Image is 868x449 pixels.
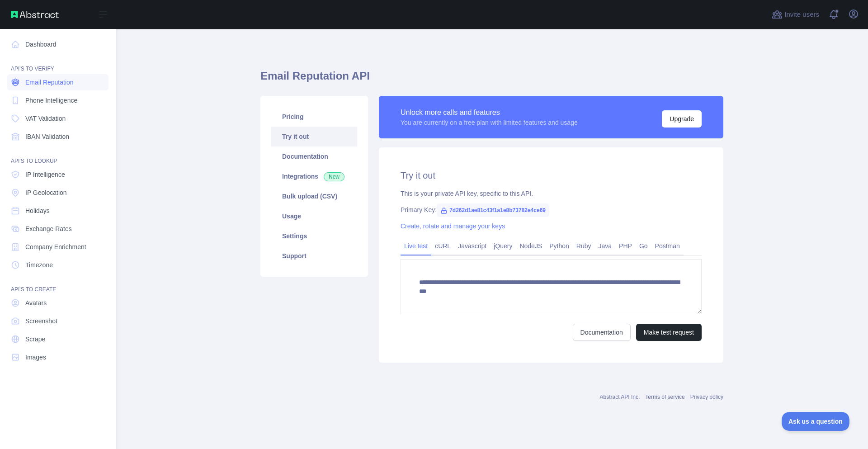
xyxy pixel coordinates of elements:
[25,224,72,233] span: Exchange Rates
[25,242,86,251] span: Company Enrichment
[7,295,108,311] a: Avatars
[271,107,357,127] a: Pricing
[615,239,636,253] a: PHP
[25,170,65,179] span: IP Intelligence
[271,127,357,147] a: Try it out
[7,313,108,329] a: Screenshot
[690,394,723,400] a: Privacy policy
[7,184,108,201] a: IP Geolocation
[651,239,684,253] a: Postman
[25,78,74,87] span: Email Reputation
[401,222,505,230] a: Create, rotate and manage your keys
[431,239,454,253] a: cURL
[401,205,702,214] div: Primary Key:
[401,239,431,253] a: Live test
[573,324,631,341] a: Documentation
[271,186,357,206] a: Bulk upload (CSV)
[7,36,108,52] a: Dashboard
[271,246,357,266] a: Support
[595,239,616,253] a: Java
[7,74,108,90] a: Email Reputation
[454,239,490,253] a: Javascript
[516,239,546,253] a: NodeJS
[271,147,357,166] a: Documentation
[25,353,46,362] span: Images
[25,132,69,141] span: IBAN Validation
[490,239,516,253] a: jQuery
[401,169,702,182] h2: Try it out
[25,335,45,344] span: Scrape
[662,110,702,128] button: Upgrade
[25,260,53,269] span: Timezone
[7,239,108,255] a: Company Enrichment
[7,275,108,293] div: API'S TO CREATE
[7,54,108,72] div: API'S TO VERIFY
[25,114,66,123] span: VAT Validation
[782,412,850,431] iframe: Toggle Customer Support
[271,226,357,246] a: Settings
[7,166,108,183] a: IP Intelligence
[7,331,108,347] a: Scrape
[7,110,108,127] a: VAT Validation
[271,166,357,186] a: Integrations New
[25,96,77,105] span: Phone Intelligence
[7,349,108,365] a: Images
[546,239,573,253] a: Python
[11,11,59,18] img: Abstract API
[7,221,108,237] a: Exchange Rates
[25,317,57,326] span: Screenshot
[401,107,578,118] div: Unlock more calls and features
[573,239,595,253] a: Ruby
[260,69,723,90] h1: Email Reputation API
[7,92,108,109] a: Phone Intelligence
[7,147,108,165] div: API'S TO LOOKUP
[600,394,640,400] a: Abstract API Inc.
[324,172,344,181] span: New
[645,394,684,400] a: Terms of service
[770,7,821,22] button: Invite users
[636,239,651,253] a: Go
[437,203,549,217] span: 7d262d1ae81c43f1a1e8b73782e4ce69
[401,189,702,198] div: This is your private API key, specific to this API.
[636,324,702,341] button: Make test request
[7,203,108,219] a: Holidays
[7,257,108,273] a: Timezone
[784,9,819,20] span: Invite users
[25,206,50,215] span: Holidays
[25,188,67,197] span: IP Geolocation
[271,206,357,226] a: Usage
[7,128,108,145] a: IBAN Validation
[401,118,578,127] div: You are currently on a free plan with limited features and usage
[25,298,47,307] span: Avatars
